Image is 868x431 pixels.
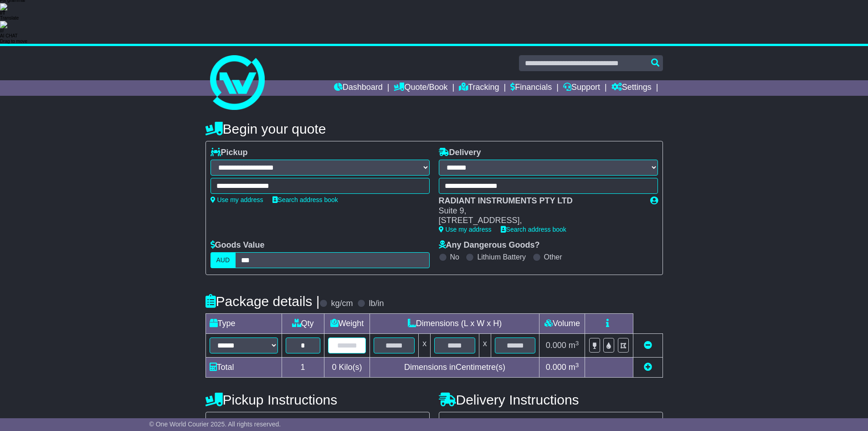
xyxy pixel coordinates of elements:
label: Goods Value [211,240,265,250]
sup: 3 [575,340,579,347]
h4: Begin your quote [205,121,663,136]
td: Weight [324,314,370,334]
h4: Delivery Instructions [439,392,663,407]
a: Add new item [644,363,652,372]
a: Remove this item [644,341,652,350]
sup: 3 [575,362,579,369]
span: 0 [332,363,336,372]
div: [STREET_ADDRESS], [439,216,641,226]
label: AUD [211,252,236,268]
span: 0.000 [546,341,566,350]
a: Search address book [272,196,338,203]
td: Qty [282,314,324,334]
td: Dimensions in Centimetre(s) [370,358,539,378]
span: 0.000 [546,363,566,372]
span: m [569,341,579,350]
label: Other [544,253,562,261]
a: Use my address [439,226,492,233]
a: Search address book [501,226,566,233]
a: Quote/Book [394,80,447,96]
label: Delivery [439,148,481,158]
div: RADIANT INSTRUMENTS PTY LTD [439,196,641,206]
a: Settings [611,80,652,96]
label: No [450,253,459,261]
label: lb/in [369,299,384,309]
td: Dimensions (L x W x H) [370,314,539,334]
td: Kilo(s) [324,358,370,378]
td: 1 [282,358,324,378]
td: x [419,334,431,358]
a: Tracking [459,80,499,96]
a: Use my address [211,196,263,203]
div: Suite 9, [439,206,641,216]
td: Volume [539,314,585,334]
td: x [479,334,491,358]
a: Support [563,80,600,96]
h4: Package details | [205,294,320,309]
label: kg/cm [331,299,353,309]
label: Pickup [211,148,248,158]
td: Total [205,358,282,378]
span: m [569,363,579,372]
label: Any Dangerous Goods? [439,240,540,250]
td: Type [205,314,282,334]
a: Dashboard [334,80,383,96]
label: Lithium Battery [477,253,526,261]
a: Financials [510,80,552,96]
span: © One World Courier 2025. All rights reserved. [149,421,281,428]
h4: Pickup Instructions [205,392,430,407]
